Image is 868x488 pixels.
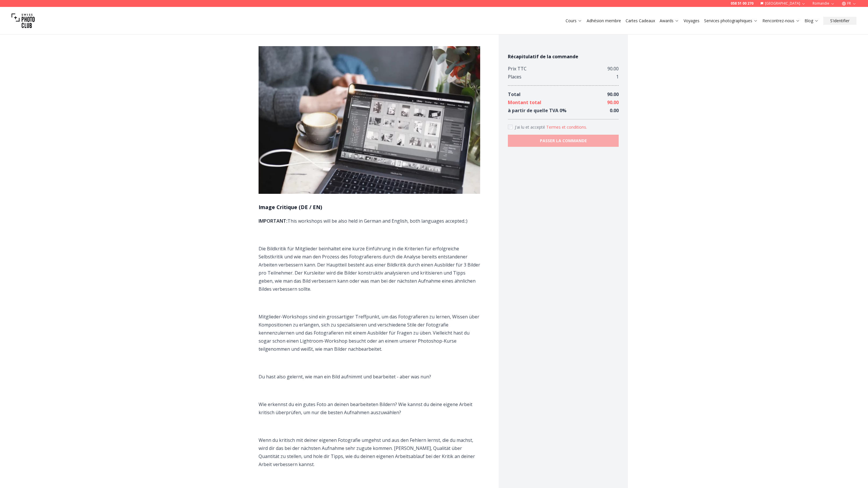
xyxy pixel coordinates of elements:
div: Total [508,90,521,98]
div: Places [508,73,521,81]
button: Adhésion membre [584,17,623,25]
button: PASSER LA COMMANDE [508,135,619,147]
a: Adhésion membre [587,18,621,24]
div: Prix TTC [508,65,527,73]
span: J'ai lu et accepté [515,124,546,130]
button: Cartes Cadeaux [623,17,657,25]
div: Montant total [508,98,541,106]
span: 90.00 [607,99,619,106]
img: Swiss photo club [12,9,35,32]
strong: IMPORTANT: [259,218,287,224]
img: Image Critique (DE / EN) [259,46,480,194]
a: Awards [660,18,679,24]
button: S'identifier [823,17,856,25]
button: Rencontrez-nous [760,17,802,25]
p: This workshops will be also held in German and English, both languages accepted.:) [259,217,480,225]
a: Services photographiques [704,18,758,24]
button: Blog [802,17,821,25]
button: Accept termsJ'ai lu et accepté [546,124,587,130]
input: Accept terms [508,125,512,129]
p: Du hast also gelernt, wie man ein Bild aufnimmt und bearbeitet - aber was nun? [259,373,480,381]
p: Mitglieder-Workshops sind ein grossartiger Treffpunkt, um das Fotografieren zu lernen, Wissen übe... [259,313,480,353]
a: Rencontrez-nous [762,18,800,24]
a: 058 51 00 270 [731,1,753,6]
button: Awards [657,17,681,25]
h1: Image Critique (DE / EN) [259,203,480,211]
h4: Récapitulatif de la commande [508,53,619,60]
span: 90.00 [607,91,619,97]
b: PASSER LA COMMANDE [540,138,587,144]
button: Cours [563,17,584,25]
button: Services photographiques [702,17,760,25]
p: Wenn du kritisch mit deiner eigenen Fotografie umgehst und aus den Fehlern lernst, die du machst,... [259,436,480,468]
a: Blog [805,18,819,24]
div: 1 [616,73,619,81]
a: Cartes Cadeaux [626,18,655,24]
div: 90.00 [607,65,619,73]
a: Voyages [684,18,699,24]
span: 0.00 [610,107,619,114]
p: Die Bildkritik für Mitglieder beinhaltet eine kurze Einführung in die Kriterien für erfolgreiche ... [259,245,480,293]
button: Voyages [681,17,702,25]
a: Cours [566,18,582,24]
p: Wie erkennst du ein gutes Foto an deinen bearbeiteten Bildern? Wie kannst du deine eigene Arbeit ... [259,400,480,416]
div: à partir de quelle TVA 0 % [508,106,566,115]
